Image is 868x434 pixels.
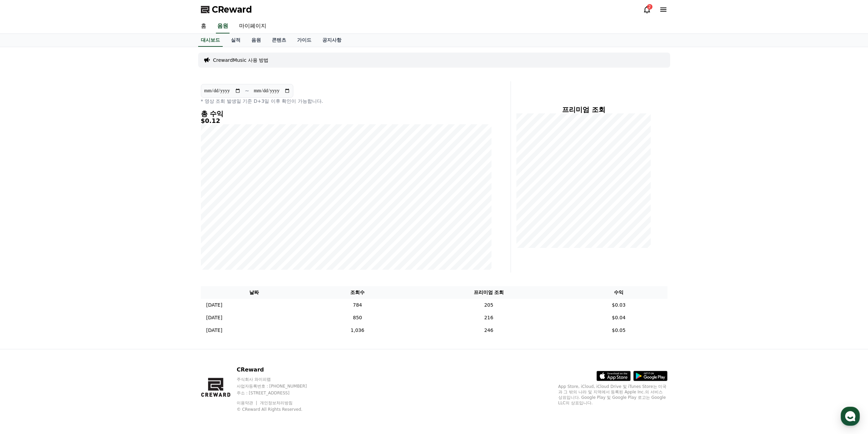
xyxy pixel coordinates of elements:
[198,34,223,47] a: 대시보드
[237,390,320,396] p: 주소 : [STREET_ADDRESS]
[516,106,651,113] h4: 프리미엄 조회
[206,314,222,321] p: [DATE]
[237,383,320,389] p: 사업자등록번호 : [PHONE_NUMBER]
[292,34,317,47] a: 가이드
[206,302,222,309] p: [DATE]
[308,286,407,299] th: 조회수
[570,311,667,324] td: $0.04
[212,4,252,15] span: CReward
[245,87,249,95] p: ~
[201,4,252,15] a: CReward
[201,117,491,124] h5: $0.12
[308,299,407,311] td: 784
[317,34,347,47] a: 공지사항
[237,407,320,412] p: © CReward All Rights Reserved.
[407,286,570,299] th: 프리미엄 조회
[201,110,491,117] h4: 총 수익
[407,299,570,311] td: 205
[266,34,292,47] a: 콘텐츠
[225,34,246,47] a: 실적
[570,286,667,299] th: 수익
[206,327,222,334] p: [DATE]
[237,401,258,405] a: 이용약관
[407,324,570,337] td: 246
[213,57,269,64] a: CrewardMusic 사용 방법
[647,4,652,10] div: 2
[201,286,308,299] th: 날짜
[570,299,667,311] td: $0.03
[643,5,651,14] a: 2
[246,34,266,47] a: 음원
[237,366,320,374] p: CReward
[570,324,667,337] td: $0.05
[407,311,570,324] td: 216
[308,311,407,324] td: 850
[260,401,293,405] a: 개인정보처리방침
[201,98,491,104] p: * 영상 조회 발생일 기준 D+3일 이후 확인이 가능합니다.
[234,19,272,33] a: 마이페이지
[195,19,212,33] a: 홈
[216,19,230,33] a: 음원
[558,384,667,406] p: App Store, iCloud, iCloud Drive 및 iTunes Store는 미국과 그 밖의 나라 및 지역에서 등록된 Apple Inc.의 서비스 상표입니다. Goo...
[237,377,320,382] p: 주식회사 와이피랩
[308,324,407,337] td: 1,036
